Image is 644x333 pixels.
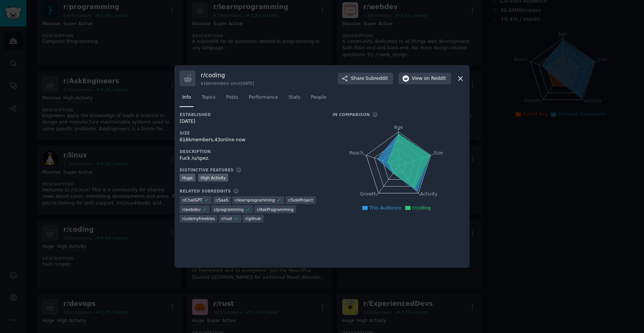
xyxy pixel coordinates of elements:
div: 616k members since [DATE] [201,81,254,86]
span: r/ udemyfreebies [182,216,215,221]
span: Info [182,94,191,101]
div: [DATE] [180,118,322,125]
button: ShareSubreddit [338,73,393,85]
h3: Description [180,149,322,154]
span: on Reddit [424,75,446,82]
tspan: Growth [360,192,377,197]
a: Performance [246,92,281,107]
div: High Activity [198,174,229,182]
tspan: Activity [420,192,438,197]
button: Viewon Reddit [398,73,451,85]
span: r/coding [412,205,431,211]
span: Topics [201,94,215,101]
div: 616k members, 43 online now [180,137,322,144]
a: Stats [286,92,303,107]
a: Topics [199,92,218,107]
tspan: Reach [349,150,363,156]
span: r/ programming [214,207,244,212]
div: Fuck /u/spez. [180,155,322,162]
h3: Established [180,112,322,117]
span: Posts [226,94,238,101]
span: r/ github [245,216,261,221]
span: r/ rust [221,216,232,221]
h3: Related Subreddits [180,188,231,194]
span: Subreddit [366,75,388,82]
h3: r/ coding [201,71,254,79]
span: Share [351,75,388,82]
span: Performance [249,94,278,101]
span: r/ learnprogramming [235,197,275,203]
a: People [308,92,329,107]
span: r/ SaaS [215,197,228,203]
h3: Distinctive Features [180,167,233,173]
a: Posts [223,92,241,107]
h3: In Comparison [333,112,370,117]
tspan: Size [433,150,443,156]
div: Huge [180,174,195,182]
span: This Audience [369,205,401,211]
span: View [412,75,446,82]
h3: Size [180,130,322,136]
span: People [311,94,326,101]
span: r/ ChatGPT [182,197,202,203]
tspan: Age [394,125,403,130]
span: r/ SideProject [288,197,313,203]
span: Stats [288,94,300,101]
span: r/ AskProgramming [257,207,293,212]
a: Info [180,92,194,107]
span: r/ webdev [182,207,201,212]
